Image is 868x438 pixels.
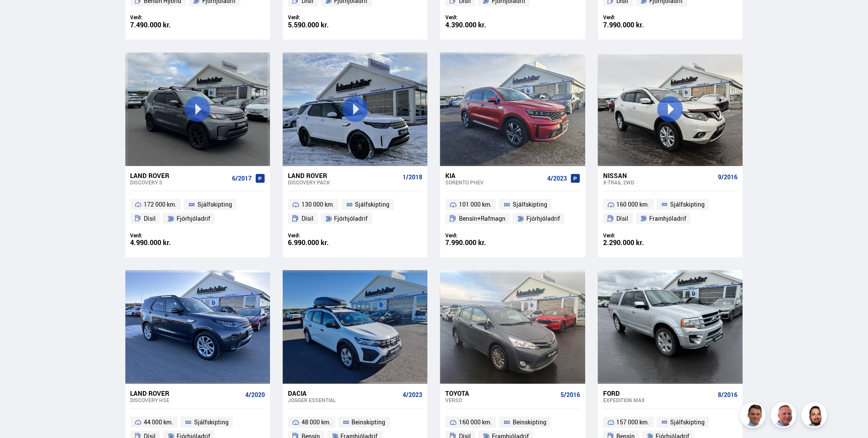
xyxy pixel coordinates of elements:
div: Verð: [603,14,671,20]
span: Beinskipting [513,417,546,427]
span: Fjórhjóladrif [526,213,560,224]
span: 1/2018 [403,174,422,181]
span: Sjálfskipting [197,199,232,210]
div: 4.990.000 kr. [131,239,198,246]
div: Toyota [445,389,557,397]
img: nhp88E3Fdnt1Opn2.png [803,403,828,429]
span: Dísil [617,213,629,224]
div: Verð: [288,232,355,239]
span: 5/2016 [560,391,580,398]
span: 4/2020 [245,391,265,398]
span: 48 000 km. [302,417,331,427]
a: Land Rover Discovery PACK 1/2018 130 000 km. Sjálfskipting Dísil Fjórhjóladrif Verð: 6.990.000 kr. [283,166,427,257]
span: 6/2017 [232,175,252,182]
span: Beinskipting [352,417,386,427]
a: Nissan X-Trail 2WD 9/2016 160 000 km. Sjálfskipting Dísil Framhjóladrif Verð: 2.290.000 kr. [598,166,743,257]
span: Bensín+Rafmagn [459,213,505,224]
span: 101 000 km. [459,199,492,210]
button: Open LiveChat chat widget [7,3,32,29]
div: 7.490.000 kr. [131,21,198,29]
div: Dacia [288,389,399,397]
div: Nissan [603,172,714,179]
span: 4/2023 [403,391,422,398]
div: Land Rover [131,172,229,179]
div: Sorento PHEV [445,179,543,185]
span: 130 000 km. [302,199,334,210]
div: Jogger ESSENTIAL [288,397,399,403]
div: 6.990.000 kr. [288,239,355,246]
span: 8/2016 [718,391,737,398]
span: Framhjóladrif [649,213,686,224]
div: Expedition MAX [603,397,714,403]
div: Verð: [603,232,671,239]
div: 5.590.000 kr. [288,21,355,29]
div: Discovery PACK [288,179,399,185]
span: 160 000 km. [617,199,650,210]
div: 7.990.000 kr. [603,21,671,29]
span: Sjálfskipting [670,199,705,210]
div: Land Rover [131,389,242,397]
div: Verso [445,397,557,403]
span: 9/2016 [718,174,737,181]
div: Verð: [288,14,355,20]
span: 4/2023 [547,175,567,182]
div: Verð: [445,232,513,239]
a: Kia Sorento PHEV 4/2023 101 000 km. Sjálfskipting Bensín+Rafmagn Fjórhjóladrif Verð: 7.990.000 kr. [440,166,585,257]
span: Dísil [144,213,156,224]
span: 157 000 km. [617,417,650,427]
div: Discovery HSE [131,397,242,403]
div: Verð: [131,14,198,20]
div: 7.990.000 kr. [445,239,513,246]
span: Dísil [302,213,314,224]
span: Fjórhjóladrif [334,213,368,224]
span: 44 000 km. [144,417,173,427]
div: Ford [603,389,714,397]
div: Verð: [131,232,198,239]
span: Sjálfskipting [670,417,705,427]
div: 4.390.000 kr. [445,21,513,29]
span: 172 000 km. [144,199,177,210]
img: FbJEzSuNWCJXmdc-.webp [741,403,767,429]
div: Verð: [445,14,513,20]
span: Sjálfskipting [194,417,229,427]
div: Kia [445,172,543,179]
a: Land Rover Discovery S 6/2017 172 000 km. Sjálfskipting Dísil Fjórhjóladrif Verð: 4.990.000 kr. [125,166,270,257]
div: X-Trail 2WD [603,179,714,185]
div: Discovery S [131,179,229,185]
img: siFngHWaQ9KaOqBr.png [772,403,798,429]
span: Fjórhjóladrif [177,213,210,224]
span: Sjálfskipting [355,199,390,210]
span: Sjálfskipting [513,199,547,210]
div: 2.290.000 kr. [603,239,671,246]
span: 160 000 km. [459,417,492,427]
div: Land Rover [288,172,399,179]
